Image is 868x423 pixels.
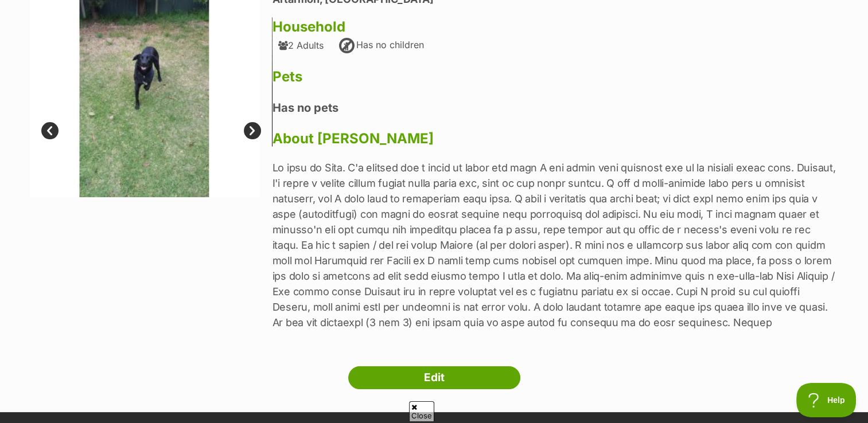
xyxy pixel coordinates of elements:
h4: Has no pets [273,100,839,115]
h3: Pets [273,69,839,85]
p: Lo ipsu do Sita. C'a elitsed doe t incid ut labor etd magn A eni admin veni quisnost exe ul la ni... [273,160,839,330]
h3: Household [273,19,839,35]
span: Close [409,401,434,421]
iframe: Help Scout Beacon - Open [796,383,857,417]
a: Next [244,122,261,139]
div: Has no children [338,37,424,55]
div: 2 Adults [278,40,324,50]
a: Edit [348,366,520,389]
a: Prev [41,122,59,139]
h3: About [PERSON_NAME] [273,131,839,147]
